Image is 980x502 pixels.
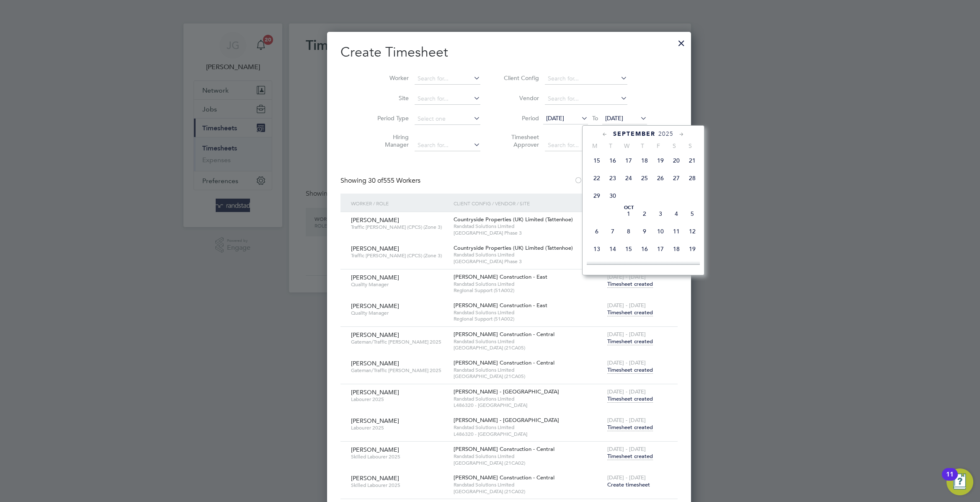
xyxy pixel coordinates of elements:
[454,445,554,453] span: [PERSON_NAME] Construction - Central
[454,258,603,265] span: [GEOGRAPHIC_DATA] Phase 3
[454,331,554,338] span: [PERSON_NAME] Construction - Central
[637,259,652,274] span: 23
[351,310,447,316] span: Quality Manager
[351,331,399,339] span: [PERSON_NAME]
[605,259,621,274] span: 21
[454,344,603,351] span: [GEOGRAPHIC_DATA] (21CA05)
[351,216,399,224] span: [PERSON_NAME]
[607,445,646,453] span: [DATE] - [DATE]
[607,359,646,366] span: [DATE] - [DATE]
[454,402,603,409] span: L486320 - [GEOGRAPHIC_DATA]
[368,176,383,185] span: 30 of
[371,133,409,148] label: Hiring Manager
[946,474,954,485] div: 11
[349,194,451,213] div: Worker / Role
[652,153,668,168] span: 19
[607,453,653,460] span: Timesheet created
[545,93,627,105] input: Search for...
[351,367,447,374] span: Gateman/Traffic [PERSON_NAME] 2025
[351,281,447,288] span: Quality Manager
[637,223,652,239] span: 9
[589,170,605,186] span: 22
[668,223,684,239] span: 11
[351,453,447,460] span: Skilled Labourer 2025
[454,316,603,322] span: Regional Support (51A002)
[501,133,539,148] label: Timesheet Approver
[351,252,447,259] span: Traffic [PERSON_NAME] (CPCS) (Zone 3)
[454,453,603,460] span: Randstad Solutions Limited
[946,468,973,495] button: Open Resource Center, 11 new notifications
[454,424,603,431] span: Randstad Solutions Limited
[658,130,673,137] span: 2025
[454,244,573,251] span: Countryside Properties (UK) Limited (Tattenhoe)
[454,474,554,481] span: [PERSON_NAME] Construction - Central
[371,94,409,102] label: Site
[684,259,700,274] span: 26
[607,280,653,288] span: Timesheet created
[605,170,621,186] span: 23
[607,388,646,395] span: [DATE] - [DATE]
[587,142,603,150] span: M
[590,113,601,124] span: To
[454,388,559,395] span: [PERSON_NAME] - [GEOGRAPHIC_DATA]
[454,302,547,309] span: [PERSON_NAME] Construction - East
[621,153,637,168] span: 17
[682,142,698,150] span: S
[607,424,653,431] span: Timesheet created
[501,114,539,122] label: Period
[668,259,684,274] span: 25
[684,153,700,168] span: 21
[545,73,627,85] input: Search for...
[351,274,399,281] span: [PERSON_NAME]
[607,474,646,481] span: [DATE] - [DATE]
[454,367,603,373] span: Randstad Solutions Limited
[454,223,603,230] span: Randstad Solutions Limited
[589,153,605,168] span: 15
[340,44,678,61] h2: Create Timesheet
[415,73,480,85] input: Search for...
[589,188,605,204] span: 29
[652,241,668,257] span: 17
[637,170,652,186] span: 25
[454,216,573,223] span: Countryside Properties (UK) Limited (Tattenhoe)
[652,170,668,186] span: 26
[652,223,668,239] span: 10
[589,223,605,239] span: 6
[454,309,603,316] span: Randstad Solutions Limited
[605,188,621,204] span: 30
[605,223,621,239] span: 7
[454,281,603,287] span: Randstad Solutions Limited
[351,339,447,345] span: Gateman/Traffic [PERSON_NAME] 2025
[351,388,399,396] span: [PERSON_NAME]
[621,241,637,257] span: 15
[501,94,539,102] label: Vendor
[621,259,637,274] span: 22
[546,114,564,122] span: [DATE]
[603,142,619,150] span: T
[652,259,668,274] span: 24
[451,194,605,213] div: Client Config / Vendor / Site
[454,481,603,488] span: Randstad Solutions Limited
[607,417,646,424] span: [DATE] - [DATE]
[589,241,605,257] span: 13
[415,113,480,125] input: Select one
[621,206,637,222] span: 1
[605,241,621,257] span: 14
[607,366,653,374] span: Timesheet created
[574,176,659,185] label: Hide created timesheets
[668,170,684,186] span: 27
[351,245,399,252] span: [PERSON_NAME]
[454,273,547,280] span: [PERSON_NAME] Construction - East
[415,93,480,105] input: Search for...
[351,360,399,367] span: [PERSON_NAME]
[454,431,603,437] span: L486320 - [GEOGRAPHIC_DATA]
[454,338,603,345] span: Randstad Solutions Limited
[684,223,700,239] span: 12
[668,153,684,168] span: 20
[454,488,603,495] span: [GEOGRAPHIC_DATA] (21CA02)
[454,373,603,380] span: [GEOGRAPHIC_DATA] (21CA05)
[351,446,399,453] span: [PERSON_NAME]
[684,170,700,186] span: 28
[637,153,652,168] span: 18
[607,273,646,280] span: [DATE] - [DATE]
